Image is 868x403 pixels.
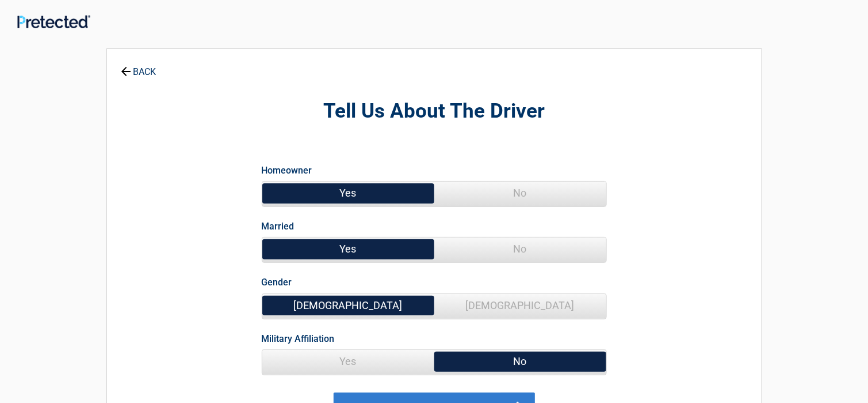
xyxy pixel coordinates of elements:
span: Yes [262,238,434,261]
label: Homeowner [262,163,312,178]
span: No [434,182,606,205]
h2: Tell Us About The Driver [170,98,698,125]
span: No [434,350,606,373]
span: Yes [262,182,434,205]
img: Main Logo [17,15,90,28]
label: Military Affiliation [262,331,335,346]
label: Married [262,219,295,234]
span: [DEMOGRAPHIC_DATA] [434,294,606,317]
label: Gender [262,274,292,290]
span: Yes [262,350,434,373]
span: No [434,238,606,261]
span: [DEMOGRAPHIC_DATA] [262,294,434,317]
a: BACK [118,57,159,77]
